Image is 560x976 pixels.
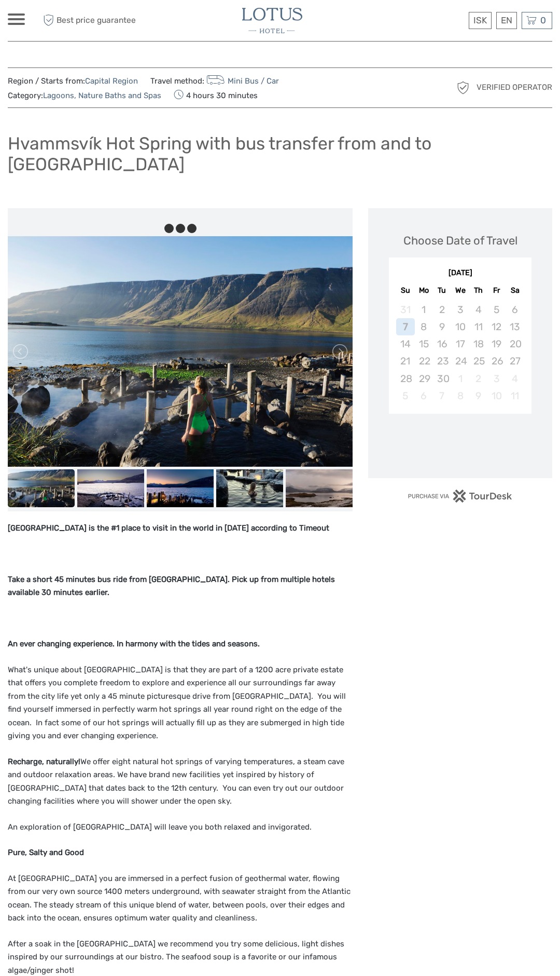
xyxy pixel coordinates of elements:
[242,8,302,33] img: 3065-b7107863-13b3-4aeb-8608-4df0d373a5c0_logo_small.jpg
[433,335,451,353] div: Not available Tuesday, September 16th, 2025
[433,301,451,318] div: Not available Tuesday, September 2nd, 2025
[204,76,279,86] a: Mini Bus / Car
[147,469,214,507] img: e2789be4f5a34e6693e929a7aef51185_slider_thumbnail.jpeg
[150,73,279,88] span: Travel method:
[451,318,469,335] div: Not available Wednesday, September 10th, 2025
[396,370,414,387] div: Not available Sunday, September 28th, 2025
[487,301,506,318] div: Not available Friday, September 5th, 2025
[8,236,353,467] img: 41534e71f817425fa1bb13796af5d1a0_main_slider.jpeg
[451,335,469,353] div: Not available Wednesday, September 17th, 2025
[415,387,433,404] div: Not available Monday, October 6th, 2025
[403,233,517,249] div: Choose Date of Travel
[457,441,464,448] div: Loading...
[451,387,469,404] div: Not available Wednesday, October 8th, 2025
[415,318,433,335] div: Not available Monday, September 8th, 2025
[469,283,487,297] div: Th
[433,370,451,387] div: Not available Tuesday, September 30th, 2025
[506,353,524,370] div: Not available Saturday, September 27th, 2025
[487,370,506,387] div: Not available Friday, October 3rd, 2025
[506,301,524,318] div: Not available Saturday, September 6th, 2025
[8,757,80,766] strong: Recharge, naturally!
[433,387,451,404] div: Not available Tuesday, October 7th, 2025
[477,82,552,93] span: Verified Operator
[487,318,506,335] div: Not available Friday, September 12th, 2025
[43,91,161,100] a: Lagoons, Nature Baths and Spas
[77,469,144,507] img: a0092645024d40a7b0c90e53b724a823_slider_thumbnail.jpeg
[487,283,506,297] div: Fr
[8,90,161,101] span: Category:
[539,15,548,25] span: 0
[506,283,524,297] div: Sa
[433,283,451,297] div: Tu
[396,318,414,335] div: Not available Sunday, September 7th, 2025
[487,387,506,404] div: Not available Friday, October 10th, 2025
[451,283,469,297] div: We
[392,301,528,404] div: month 2025-09
[415,301,433,318] div: Not available Monday, September 1st, 2025
[389,268,531,279] div: [DATE]
[451,353,469,370] div: Not available Wednesday, September 24th, 2025
[469,301,487,318] div: Not available Thursday, September 4th, 2025
[473,15,487,25] span: ISK
[455,79,471,96] img: verified_operator_grey_128.png
[8,848,84,857] strong: Pure, Salty and Good
[8,755,353,808] p: We offer eight natural hot springs of varying temperatures, a steam cave and outdoor relaxation a...
[8,575,335,598] strong: Take a short 45 minutes bus ride from [GEOGRAPHIC_DATA]. Pick up from multiple hotels available 3...
[469,335,487,353] div: Not available Thursday, September 18th, 2025
[451,370,469,387] div: Not available Wednesday, October 1st, 2025
[506,370,524,387] div: Not available Saturday, October 4th, 2025
[40,12,144,29] span: Best price guarantee
[506,335,524,353] div: Not available Saturday, September 20th, 2025
[8,663,353,743] p: What's unique about [GEOGRAPHIC_DATA] is that they are part of a 1200 acre private estate that of...
[451,301,469,318] div: Not available Wednesday, September 3rd, 2025
[8,821,353,834] p: An exploration of [GEOGRAPHIC_DATA] will leave you both relaxed and invigorated.
[8,469,75,507] img: 41534e71f817425fa1bb13796af5d1a0_slider_thumbnail.jpeg
[408,490,513,503] img: PurchaseViaTourDesk.png
[415,353,433,370] div: Not available Monday, September 22nd, 2025
[8,639,260,648] strong: An ever changing experience. In harmony with the tides and seasons.
[469,387,487,404] div: Not available Thursday, October 9th, 2025
[8,523,329,533] strong: [GEOGRAPHIC_DATA] is the #1 place to visit in the world in [DATE] according to Timeout
[506,318,524,335] div: Not available Saturday, September 13th, 2025
[174,88,258,102] span: 4 hours 30 minutes
[415,283,433,297] div: Mo
[469,370,487,387] div: Not available Thursday, October 2nd, 2025
[469,353,487,370] div: Not available Thursday, September 25th, 2025
[415,370,433,387] div: Not available Monday, September 29th, 2025
[396,335,414,353] div: Not available Sunday, September 14th, 2025
[396,283,414,297] div: Su
[286,469,353,507] img: 4075f79dabce4cc29c40dc1d5bb4bbb2_slider_thumbnail.jpeg
[8,133,552,175] h1: Hvammsvík Hot Spring with bus transfer from and to [GEOGRAPHIC_DATA]
[8,76,138,87] span: Region / Starts from:
[396,387,414,404] div: Not available Sunday, October 5th, 2025
[433,318,451,335] div: Not available Tuesday, September 9th, 2025
[496,12,517,29] div: EN
[433,353,451,370] div: Not available Tuesday, September 23rd, 2025
[506,387,524,404] div: Not available Saturday, October 11th, 2025
[415,335,433,353] div: Not available Monday, September 15th, 2025
[216,469,283,507] img: 32eb2386f24e443e936de40c7f2abf66_slider_thumbnail.jpeg
[396,353,414,370] div: Not available Sunday, September 21st, 2025
[469,318,487,335] div: Not available Thursday, September 11th, 2025
[487,353,506,370] div: Not available Friday, September 26th, 2025
[85,76,138,86] a: Capital Region
[8,872,353,925] p: At [GEOGRAPHIC_DATA] you are immersed in a perfect fusion of geothermal water, flowing from our v...
[396,301,414,318] div: Not available Sunday, August 31st, 2025
[487,335,506,353] div: Not available Friday, September 19th, 2025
